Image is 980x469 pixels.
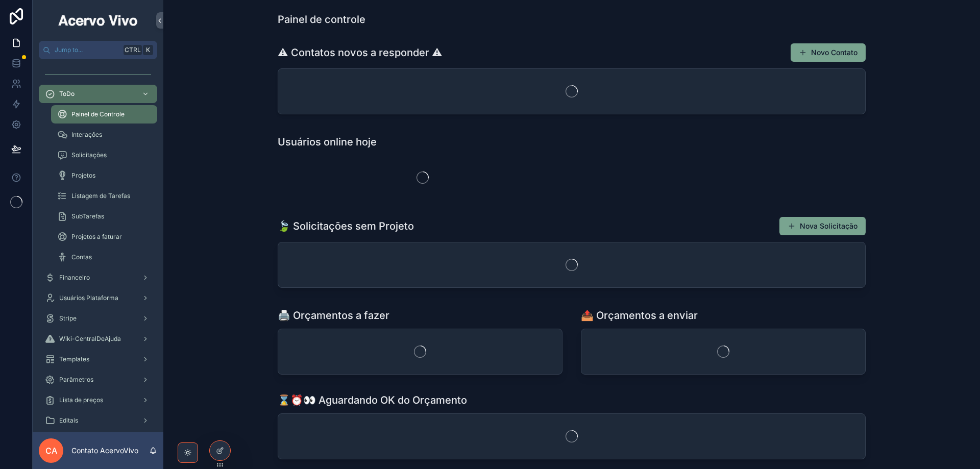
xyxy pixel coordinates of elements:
span: K [144,46,152,54]
a: Contas [51,248,157,266]
a: Listagem de Tarefas [51,187,157,205]
a: Editais [39,411,157,430]
span: Interações [71,131,102,139]
a: Wiki-CentralDeAjuda [39,330,157,348]
span: Listagem de Tarefas [71,192,130,200]
img: App logo [57,12,139,29]
span: Editais [59,416,78,425]
a: Stripe [39,309,157,328]
span: Ctrl [124,45,142,55]
span: Lista de preços [59,396,103,404]
span: SubTarefas [71,212,104,220]
span: Financeiro [59,274,90,282]
span: Projetos [71,171,95,180]
span: CA [45,445,57,457]
span: Stripe [59,314,77,323]
h1: 🖨️ Orçamentos a fazer [278,308,389,323]
span: ToDo [59,90,75,98]
p: Contato AcervoVivo [71,446,138,456]
h1: 📤 Orçamentos a enviar [581,308,698,323]
h1: ⌛⏰👀 Aguardando OK do Orçamento [278,393,467,407]
h1: Painel de controle [278,12,365,27]
div: scrollable content [33,59,163,432]
h1: Usuários online hoje [278,135,377,149]
a: Lista de preços [39,391,157,409]
a: SubTarefas [51,207,157,226]
a: Solicitações [51,146,157,164]
span: Parâmetros [59,376,93,384]
button: Novo Contato [791,43,866,62]
span: Painel de Controle [71,110,125,118]
a: Projetos a faturar [51,228,157,246]
a: Painel de Controle [51,105,157,124]
a: ToDo [39,85,157,103]
span: Jump to... [55,46,119,54]
button: Jump to...CtrlK [39,41,157,59]
h1: ⚠ Contatos novos a responder ⚠ [278,45,443,60]
span: Templates [59,355,89,363]
span: Solicitações [71,151,107,159]
span: Usuários Plataforma [59,294,118,302]
a: Financeiro [39,268,157,287]
span: Wiki-CentralDeAjuda [59,335,121,343]
h1: 🍃 Solicitações sem Projeto [278,219,414,233]
span: Projetos a faturar [71,233,122,241]
button: Nova Solicitação [779,217,866,235]
a: Templates [39,350,157,368]
a: Usuários Plataforma [39,289,157,307]
span: Contas [71,253,92,261]
a: Projetos [51,166,157,185]
a: Parâmetros [39,371,157,389]
a: Interações [51,126,157,144]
